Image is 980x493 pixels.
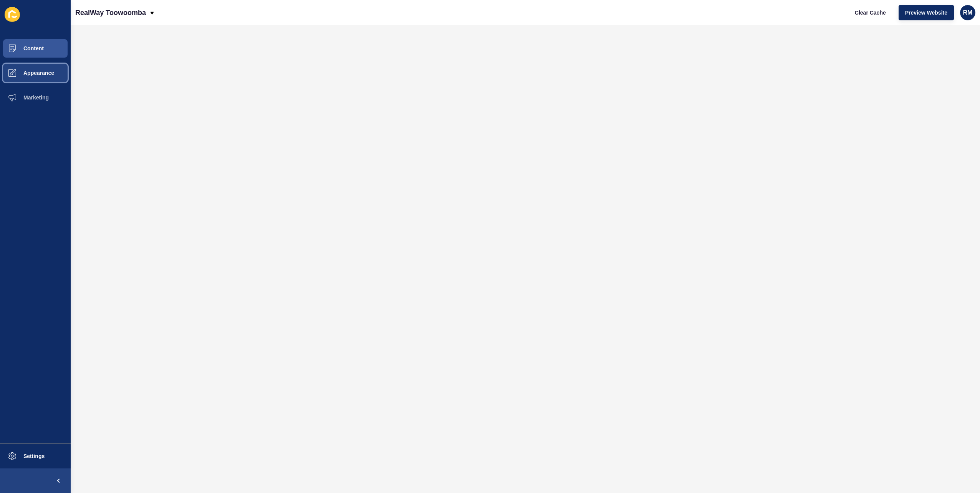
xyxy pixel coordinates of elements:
[963,9,973,17] span: RM
[855,9,886,17] span: Clear Cache
[75,3,146,22] p: RealWay Toowoomba
[899,5,954,20] button: Preview Website
[905,9,947,17] span: Preview Website
[848,5,892,20] button: Clear Cache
